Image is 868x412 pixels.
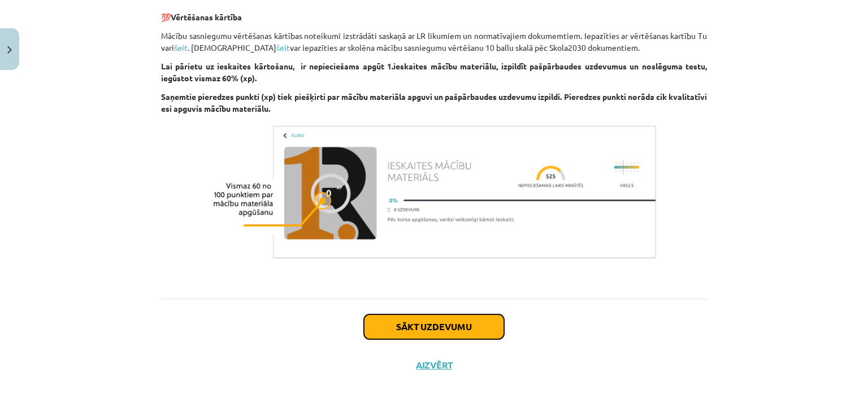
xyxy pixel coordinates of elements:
[161,91,707,113] strong: Saņemtie pieredzes punkti (xp) tiek piešķirti par mācību materiāla apguvi un pašpārbaudes uzdevum...
[413,360,455,371] button: Aizvērt
[161,11,707,23] p: 💯
[276,42,290,52] a: šeit
[174,42,188,52] a: šeit
[161,30,707,54] p: Mācību sasniegumu vērtēšanas kārtības noteikumi izstrādāti saskaņā ar LR likumiem un normatīvajie...
[7,46,12,54] img: icon-close-lesson-0947bae3869378f0d4975bcd49f059093ad1ed9edebbc8119c70593378902aed.svg
[364,314,504,339] button: Sākt uzdevumu
[171,12,242,22] strong: Vērtēšanas kārtība
[161,61,707,83] strong: Lai pārietu uz ieskaites kārtošanu, ir nepieciešams apgūt 1.ieskaites mācību materiālu, izpildīt ...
